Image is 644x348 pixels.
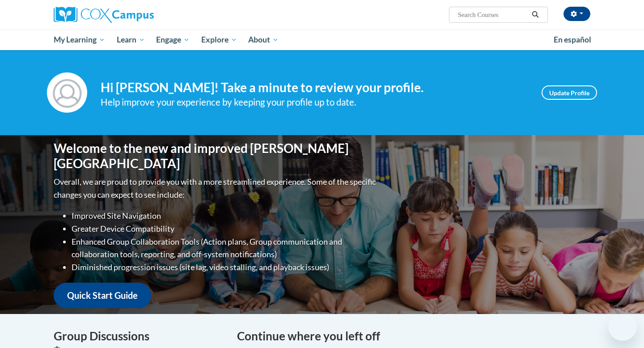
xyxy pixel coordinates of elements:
[54,7,224,23] a: Cox Campus
[111,30,151,50] a: Learn
[201,34,237,45] span: Explore
[101,80,528,95] h4: Hi [PERSON_NAME]! Take a minute to review your profile.
[542,85,597,100] a: Update Profile
[48,30,111,50] a: My Learning
[150,30,195,50] a: Engage
[54,7,154,23] img: Cox Campus
[243,30,285,50] a: About
[548,30,597,49] a: En español
[195,30,243,50] a: Explore
[248,34,279,45] span: About
[457,9,529,20] input: Search Courses
[563,7,590,21] button: Account Settings
[237,327,590,345] h4: Continue where you left off
[608,312,637,341] iframe: Button to launch messaging window
[117,34,145,45] span: Learn
[54,175,378,201] p: Overall, we are proud to provide you with a more streamlined experience. Some of the specific cha...
[72,222,378,235] li: Greater Device Compatibility
[54,327,224,345] h4: Group Discussions
[554,35,591,44] span: En español
[156,34,190,45] span: Engage
[72,209,378,222] li: Improved Site Navigation
[72,235,378,261] li: Enhanced Group Collaboration Tools (Action plans, Group communication and collaboration tools, re...
[54,34,105,45] span: My Learning
[40,30,604,50] div: Main menu
[47,72,87,113] img: Profile Image
[54,141,378,171] h1: Welcome to the new and improved [PERSON_NAME][GEOGRAPHIC_DATA]
[54,283,151,308] a: Quick Start Guide
[529,9,542,20] button: Search
[101,95,528,110] div: Help improve your experience by keeping your profile up to date.
[72,261,378,274] li: Diminished progression issues (site lag, video stalling, and playback issues)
